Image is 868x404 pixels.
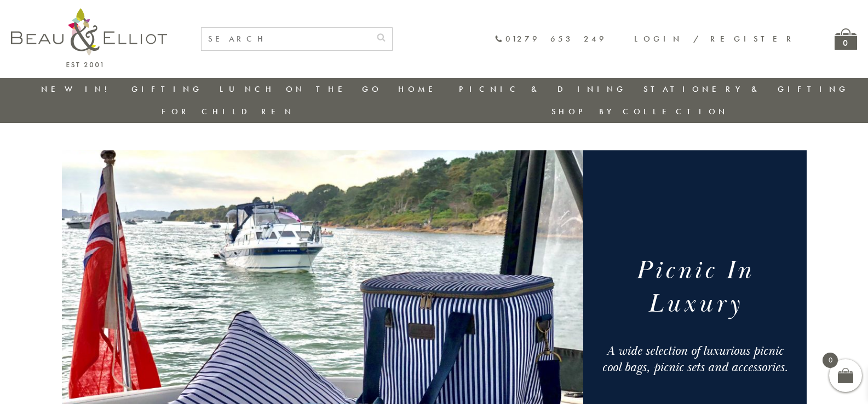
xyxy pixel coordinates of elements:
a: Lunch On The Go [220,84,382,95]
a: 0 [835,28,857,50]
a: Login / Register [634,33,796,44]
a: Gifting [131,84,203,95]
h1: Picnic In Luxury [596,254,793,321]
a: Stationery & Gifting [643,84,849,95]
a: Shop by collection [551,106,728,117]
input: SEARCH [202,28,370,50]
a: New in! [41,84,114,95]
div: A wide selection of luxurious picnic cool bags, picnic sets and accessories. [596,343,793,376]
a: For Children [162,106,295,117]
a: Picnic & Dining [459,84,626,95]
img: logo [11,8,167,67]
a: Home [398,84,442,95]
span: 0 [823,353,838,368]
a: 01279 653 249 [495,34,607,44]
